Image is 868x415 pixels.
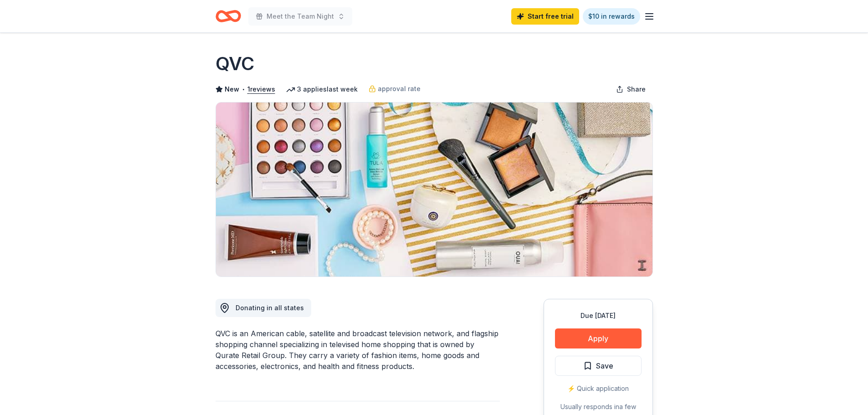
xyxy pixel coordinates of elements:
[216,5,241,27] a: Home
[241,86,245,93] span: •
[267,11,334,22] span: Meet the Team Night
[248,7,352,26] button: Meet the Team Night
[247,84,275,95] button: 1reviews
[627,84,646,95] span: Share
[555,310,642,321] div: Due [DATE]
[609,80,653,98] button: Share
[596,360,613,372] span: Save
[236,304,304,312] span: Donating in all states
[216,328,500,372] div: QVC is an American cable, satellite and broadcast television network, and flagship shopping chann...
[286,84,358,95] div: 3 applies last week
[511,8,579,25] a: Start free trial
[555,328,642,348] button: Apply
[225,84,239,95] span: New
[583,8,640,25] a: $10 in rewards
[369,83,421,94] a: approval rate
[555,356,642,376] button: Save
[216,51,254,77] h1: QVC
[555,383,642,394] div: ⚡️ Quick application
[216,102,652,277] img: Image for QVC
[378,83,421,94] span: approval rate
